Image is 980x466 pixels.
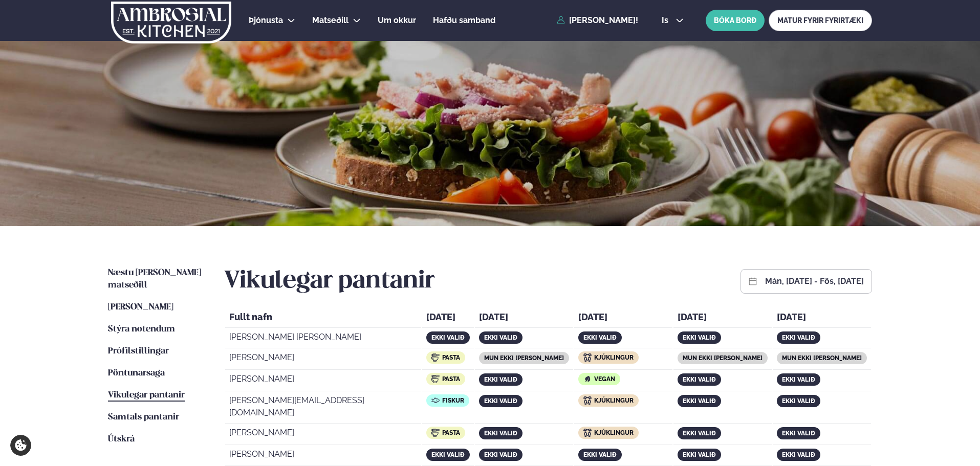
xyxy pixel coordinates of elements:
a: Um okkur [378,14,416,27]
span: ekki valið [683,334,716,341]
span: is [662,16,671,25]
span: mun ekki [PERSON_NAME] [683,354,763,362]
span: ekki valið [782,430,815,437]
span: Vegan [594,375,615,383]
td: [PERSON_NAME] [225,371,421,391]
span: Þjónusta [249,15,283,25]
span: Hafðu samband [433,15,495,25]
th: [DATE] [422,309,474,328]
span: ekki valið [583,334,617,341]
span: ekki valið [683,397,716,405]
button: BÓKA BORÐ [706,10,765,31]
td: [PERSON_NAME] [225,446,421,465]
button: mán, [DATE] - fös, [DATE] [765,277,864,285]
span: Pasta [442,354,460,361]
a: [PERSON_NAME] [108,301,173,314]
span: ekki valið [782,334,815,341]
img: icon img [431,353,440,362]
span: ekki valið [431,451,465,458]
span: ekki valið [782,397,815,405]
span: ekki valið [484,376,517,383]
span: Fiskur [442,397,464,404]
span: ekki valið [683,376,716,383]
span: Um okkur [378,15,416,25]
a: Þjónusta [249,14,283,27]
span: Matseðill [312,15,349,25]
td: [PERSON_NAME][EMAIL_ADDRESS][DOMAIN_NAME] [225,392,421,424]
span: Stýra notendum [108,325,175,334]
a: MATUR FYRIR FYRIRTÆKI [769,10,872,31]
th: [DATE] [475,309,573,328]
img: icon img [583,396,592,405]
span: Samtals pantanir [108,413,179,421]
span: ekki valið [484,451,517,458]
a: Stýra notendum [108,323,175,336]
td: [PERSON_NAME] [225,349,421,370]
span: ekki valið [484,430,517,437]
th: [DATE] [773,309,871,328]
span: ekki valið [683,430,716,437]
h2: Vikulegar pantanir [224,267,435,296]
span: Vikulegar pantanir [108,391,185,400]
span: Pasta [442,429,460,436]
span: Kjúklingur [594,397,634,404]
span: ekki valið [583,451,617,458]
td: [PERSON_NAME] [225,425,421,445]
span: mun ekki [PERSON_NAME] [484,354,564,362]
span: ekki valið [484,397,517,405]
a: Næstu [PERSON_NAME] matseðill [108,267,204,292]
span: Pöntunarsaga [108,369,165,378]
span: Kjúklingur [594,429,634,436]
img: icon img [431,429,440,437]
span: Útskrá [108,435,135,443]
span: ekki valið [484,334,517,341]
span: mun ekki [PERSON_NAME] [782,354,862,362]
a: Cookie settings [10,435,31,456]
button: is [654,16,692,25]
th: Fullt nafn [225,309,421,328]
a: Útskrá [108,433,135,446]
span: Kjúklingur [594,354,634,361]
a: Samtals pantanir [108,411,179,424]
th: [DATE] [673,309,772,328]
a: Matseðill [312,14,349,27]
span: ekki valið [431,334,465,341]
a: Prófílstillingar [108,345,169,358]
img: icon img [583,429,592,437]
img: logo [110,2,232,43]
a: [PERSON_NAME]! [557,16,638,25]
a: Vikulegar pantanir [108,389,185,402]
span: ekki valið [782,376,815,383]
img: icon img [431,396,440,405]
img: icon img [431,375,440,383]
a: Pöntunarsaga [108,367,165,380]
th: [DATE] [574,309,672,328]
td: [PERSON_NAME] [PERSON_NAME] [225,329,421,348]
img: icon img [583,375,592,383]
span: [PERSON_NAME] [108,303,173,312]
span: Pasta [442,375,460,383]
img: icon img [583,353,592,362]
span: ekki valið [782,451,815,458]
a: Hafðu samband [433,14,495,27]
span: ekki valið [683,451,716,458]
span: Næstu [PERSON_NAME] matseðill [108,269,201,290]
span: Prófílstillingar [108,347,169,356]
